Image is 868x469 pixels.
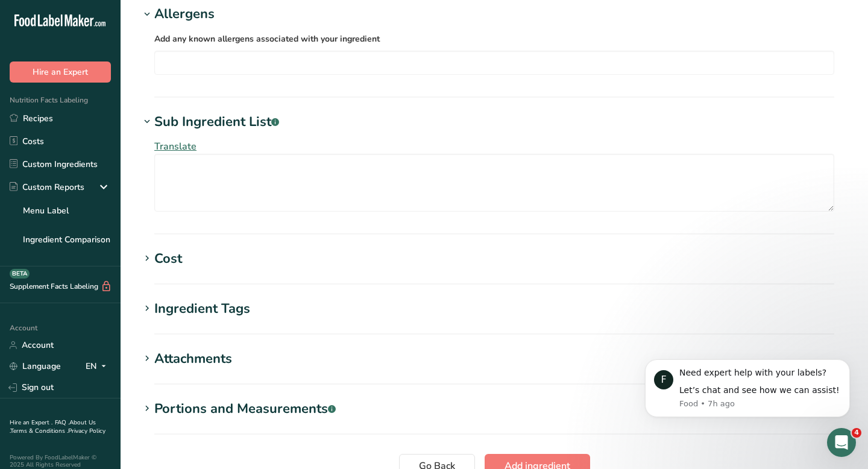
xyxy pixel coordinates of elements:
span: Translate [154,140,197,153]
span: Add any known allergens associated with your ingredient [154,33,380,45]
button: Hire an Expert [10,61,111,83]
div: Attachments [154,349,232,369]
div: Ingredient Tags [154,299,250,319]
a: Privacy Policy [68,427,105,435]
a: FAQ . [55,418,69,427]
div: Sub Ingredient List [154,112,279,132]
div: EN [86,359,111,374]
div: Allergens [154,4,215,24]
div: Portions and Measurements [154,399,336,419]
a: Terms & Conditions . [10,427,68,435]
div: BETA [10,269,30,279]
iframe: Intercom notifications message [627,341,868,436]
div: Powered By FoodLabelMaker © 2025 All Rights Reserved [10,454,111,468]
span: 4 [852,428,861,438]
a: Hire an Expert . [10,418,52,427]
a: About Us . [10,418,96,435]
div: Cost [154,249,182,269]
div: Custom Reports [10,181,84,194]
iframe: Intercom live chat [827,428,856,457]
a: Language [10,356,61,377]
